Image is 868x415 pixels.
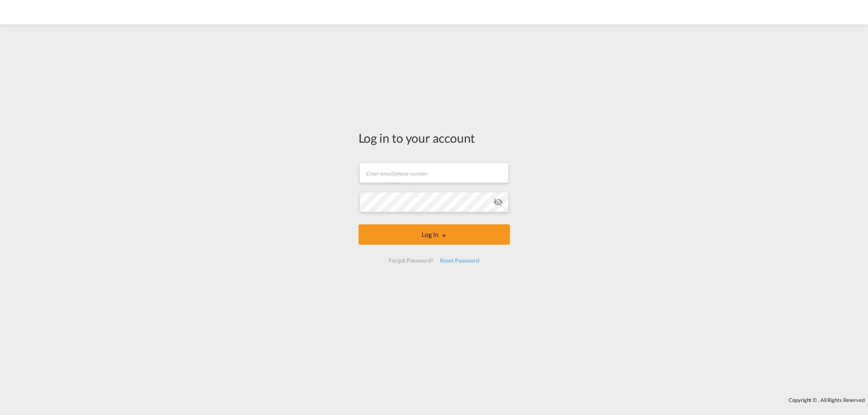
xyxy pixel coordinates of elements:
div: Reset Password [437,253,483,268]
button: LOGIN [359,224,510,245]
input: Enter email/phone number [359,163,509,183]
div: Log in to your account [359,129,510,146]
div: Forgot Password? [385,253,437,268]
md-icon: icon-eye-off [493,197,503,207]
